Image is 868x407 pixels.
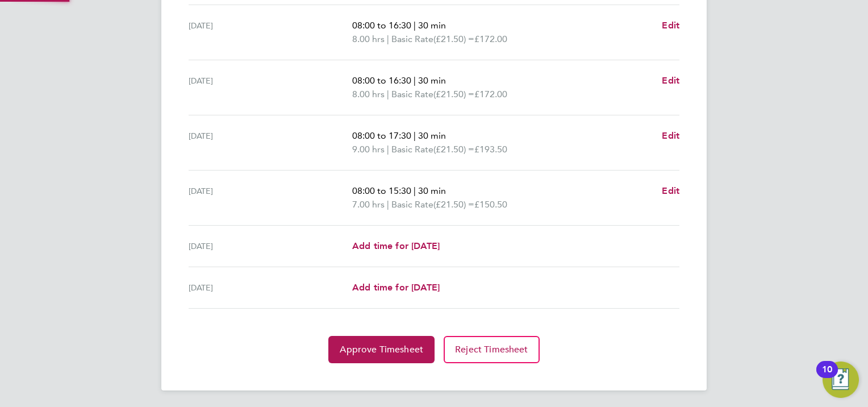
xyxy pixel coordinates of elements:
[189,19,352,46] div: [DATE]
[822,369,832,384] div: 10
[391,88,433,101] span: Basic Rate
[414,185,416,196] span: |
[433,199,474,210] span: (£21.50) =
[474,199,507,210] span: £150.50
[352,199,385,210] span: 7.00 hrs
[433,144,474,155] span: (£21.50) =
[433,34,474,44] span: (£21.50) =
[189,281,352,294] div: [DATE]
[414,130,416,141] span: |
[352,239,440,253] a: Add time for [DATE]
[391,32,433,46] span: Basic Rate
[352,20,411,31] span: 08:00 to 16:30
[455,344,528,355] span: Reject Timesheet
[387,34,389,44] span: |
[189,239,352,253] div: [DATE]
[352,281,440,294] a: Add time for [DATE]
[474,34,507,44] span: £172.00
[414,75,416,86] span: |
[352,144,385,155] span: 9.00 hrs
[662,130,679,141] span: Edit
[433,89,474,99] span: (£21.50) =
[418,75,446,86] span: 30 min
[352,130,411,141] span: 08:00 to 17:30
[352,240,440,251] span: Add time for [DATE]
[662,129,679,143] a: Edit
[340,344,423,355] span: Approve Timesheet
[352,75,411,86] span: 08:00 to 16:30
[328,336,435,363] button: Approve Timesheet
[444,336,540,363] button: Reject Timesheet
[418,20,446,31] span: 30 min
[391,143,433,156] span: Basic Rate
[474,144,507,155] span: £193.50
[662,75,679,86] span: Edit
[418,185,446,196] span: 30 min
[662,185,679,196] span: Edit
[418,130,446,141] span: 30 min
[662,20,679,31] span: Edit
[189,74,352,101] div: [DATE]
[387,199,389,210] span: |
[189,129,352,156] div: [DATE]
[352,89,385,99] span: 8.00 hrs
[352,34,385,44] span: 8.00 hrs
[662,74,679,88] a: Edit
[352,282,440,293] span: Add time for [DATE]
[474,89,507,99] span: £172.00
[662,184,679,198] a: Edit
[189,184,352,211] div: [DATE]
[387,144,389,155] span: |
[387,89,389,99] span: |
[823,362,859,398] button: Open Resource Center, 10 new notifications
[414,20,416,31] span: |
[662,19,679,32] a: Edit
[391,198,433,211] span: Basic Rate
[352,185,411,196] span: 08:00 to 15:30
